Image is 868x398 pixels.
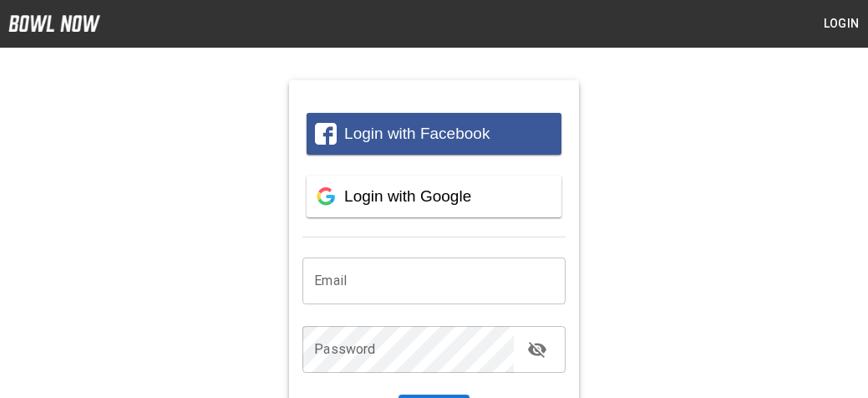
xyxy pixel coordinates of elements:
span: Login with Google [344,187,471,205]
button: Login with Facebook [307,113,561,155]
button: Login with Google [307,176,561,217]
button: Login [815,8,868,39]
img: logo [8,15,100,32]
button: toggle password visibility [520,333,554,366]
span: Login with Facebook [344,125,490,142]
